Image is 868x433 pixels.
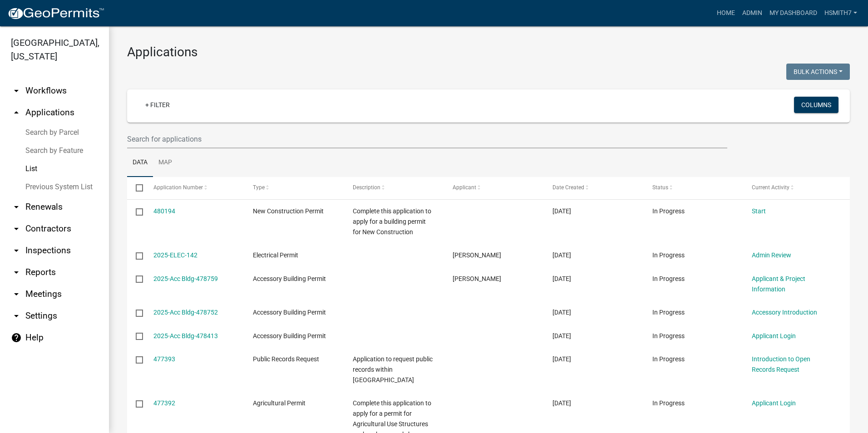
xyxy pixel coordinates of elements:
i: arrow_drop_up [11,107,22,118]
span: Christine Crawford [453,275,501,282]
i: arrow_drop_down [11,310,22,321]
span: In Progress [652,275,685,282]
span: Current Activity [752,184,789,191]
a: 477393 [153,355,175,363]
i: arrow_drop_down [11,223,22,234]
span: Accessory Building Permit [253,332,326,340]
a: Map [153,148,178,177]
span: 09/16/2025 [552,251,571,259]
span: In Progress [652,332,685,340]
a: Introduction to Open Records Request [752,355,810,373]
a: 2025-Acc Bldg-478413 [153,332,218,340]
span: Accessory Building Permit [253,309,326,316]
span: Complete this application to apply for a building permit for New Construction [353,207,431,236]
i: arrow_drop_down [11,289,22,300]
a: Admin [739,5,766,22]
span: In Progress [652,399,685,407]
datatable-header-cell: Select [127,177,144,199]
span: In Progress [652,207,685,215]
datatable-header-cell: Status [643,177,743,199]
button: Bulk Actions [786,64,850,80]
span: 09/15/2025 [552,309,571,316]
datatable-header-cell: Current Activity [743,177,843,199]
span: Date Created [552,184,584,191]
i: arrow_drop_down [11,267,22,278]
a: 2025-Acc Bldg-478752 [153,309,218,316]
i: arrow_drop_down [11,85,22,96]
span: 09/15/2025 [552,275,571,282]
datatable-header-cell: Applicant [444,177,544,199]
datatable-header-cell: Description [344,177,444,199]
a: 480194 [153,207,175,215]
a: Data [127,148,153,177]
span: In Progress [652,251,685,259]
span: Public Records Request [253,355,319,363]
a: My Dashboard [766,5,821,22]
datatable-header-cell: Application Number [144,177,244,199]
span: 09/18/2025 [552,207,571,215]
a: 2025-ELEC-142 [153,251,197,259]
span: Status [652,184,668,191]
span: In Progress [652,355,685,363]
a: Admin Review [752,251,791,259]
datatable-header-cell: Date Created [544,177,644,199]
a: Start [752,207,766,215]
input: Search for applications [127,130,727,148]
i: help [11,332,22,343]
span: Benjamin Conrad Lecomte [453,251,501,259]
span: Application to request public records within Talbot County [353,355,433,384]
a: 2025-Acc Bldg-478759 [153,275,218,282]
button: Columns [794,97,838,113]
datatable-header-cell: Type [244,177,344,199]
span: In Progress [652,309,685,316]
span: Electrical Permit [253,251,298,259]
span: 09/15/2025 [552,332,571,340]
span: Agricultural Permit [253,399,306,407]
a: 477392 [153,399,175,407]
a: Applicant & Project Information [752,275,805,293]
i: arrow_drop_down [11,202,22,212]
a: hsmith7 [821,5,861,22]
span: 09/11/2025 [552,355,571,363]
a: Home [713,5,739,22]
a: + Filter [138,97,177,113]
a: Applicant Login [752,399,796,407]
span: Type [253,184,265,191]
span: Application Number [153,184,203,191]
h3: Applications [127,44,850,60]
span: New Construction Permit [253,207,324,215]
i: arrow_drop_down [11,245,22,256]
span: Accessory Building Permit [253,275,326,282]
span: Description [353,184,380,191]
a: Applicant Login [752,332,796,340]
span: Applicant [453,184,476,191]
span: 09/11/2025 [552,399,571,407]
a: Accessory Introduction [752,309,817,316]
